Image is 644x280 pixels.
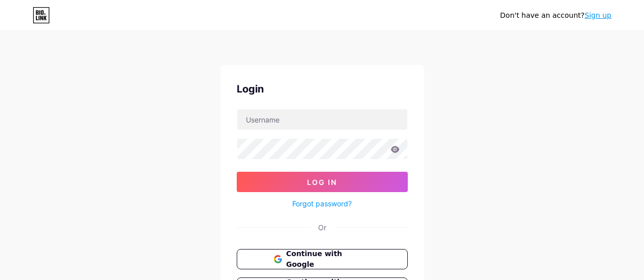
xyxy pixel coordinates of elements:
[286,248,370,270] span: Continue with Google
[584,11,611,19] a: Sign up
[318,222,326,233] div: Or
[292,198,352,209] a: Forgot password?
[237,109,407,130] input: Username
[307,178,337,186] span: Log In
[237,249,408,269] button: Continue with Google
[237,81,408,97] div: Login
[500,10,611,21] div: Don't have an account?
[237,172,408,192] button: Log In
